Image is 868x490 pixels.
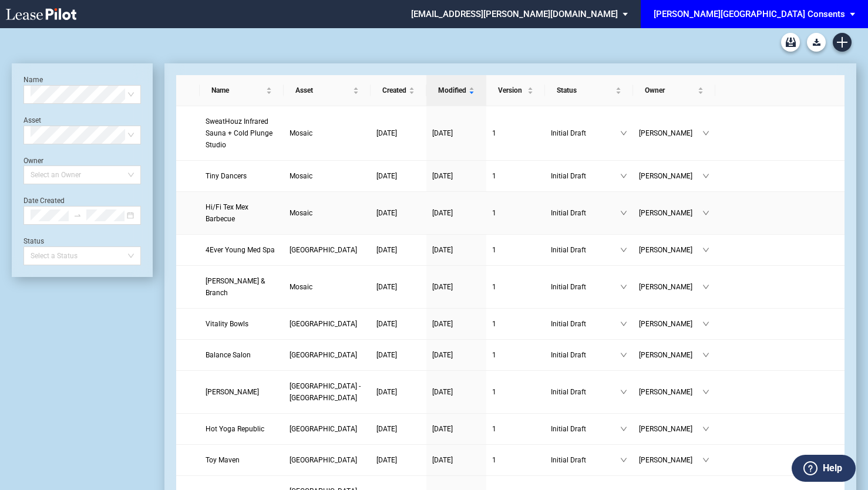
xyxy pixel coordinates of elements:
span: Village Oaks [290,320,357,328]
span: Park Place [290,351,357,359]
span: [DATE] [432,129,453,137]
span: Preston Royal - East [290,456,357,464]
span: down [620,457,627,464]
a: Vitality Bowls [206,318,278,330]
span: Tiny Dancers [206,172,247,180]
span: [PERSON_NAME] [639,454,702,466]
span: [DATE] [432,425,453,433]
span: [PERSON_NAME] [639,423,702,435]
span: Elizabeth Anthony [206,388,259,396]
th: Owner [633,75,715,106]
label: Date Created [23,197,65,205]
span: Status [557,85,613,96]
a: 1 [492,127,539,139]
span: Name [211,85,264,96]
span: [DATE] [376,283,397,291]
a: [DATE] [376,127,420,139]
span: swap-right [73,211,82,219]
span: down [620,283,627,290]
a: Mosaic [290,281,365,293]
a: 4Ever Young Med Spa [206,244,278,256]
a: [DATE] [376,318,420,330]
a: [DATE] [432,349,480,361]
span: [DATE] [432,283,453,291]
span: Vitality Bowls [206,320,248,328]
th: Modified [426,75,486,106]
a: [DATE] [376,423,420,435]
a: [DATE] [432,207,480,219]
label: Help [823,461,842,476]
span: [DATE] [376,425,397,433]
span: Uptown Park - West [290,382,361,402]
label: Owner [23,157,43,165]
label: Status [23,237,44,245]
a: SweatHouz Infrared Sauna + Cold Plunge Studio [206,116,278,151]
a: [DATE] [376,170,420,182]
a: [GEOGRAPHIC_DATA] [290,318,365,330]
span: [DATE] [432,320,453,328]
span: down [702,209,709,217]
span: down [620,209,627,217]
span: 1 [492,172,496,180]
a: [GEOGRAPHIC_DATA] [290,454,365,466]
span: [DATE] [376,246,397,254]
a: Archive [781,33,800,52]
span: 1 [492,283,496,291]
span: [PERSON_NAME] [639,349,702,361]
span: Created [382,85,406,96]
span: Toy Maven [206,456,240,464]
span: [PERSON_NAME] [639,318,702,330]
span: Balance Salon [206,351,251,359]
a: [GEOGRAPHIC_DATA] [290,244,365,256]
a: [DATE] [376,244,420,256]
span: down [702,352,709,359]
span: 1 [492,246,496,254]
th: Status [545,75,633,106]
span: [DATE] [376,351,397,359]
a: Balance Salon [206,349,278,361]
span: down [620,320,627,327]
a: [PERSON_NAME] [206,386,278,398]
span: Initial Draft [551,349,620,361]
a: 1 [492,349,539,361]
span: to [73,211,82,219]
span: Initial Draft [551,127,620,139]
span: 1 [492,320,496,328]
span: Initial Draft [551,207,620,219]
a: 1 [492,281,539,293]
a: Download Blank Form [807,33,826,52]
span: 1 [492,388,496,396]
span: Initial Draft [551,281,620,293]
a: [DATE] [432,454,480,466]
a: 1 [492,318,539,330]
a: Hot Yoga Republic [206,423,278,435]
span: down [702,388,709,396]
a: [DATE] [376,349,420,361]
span: [PERSON_NAME] [639,244,702,256]
a: 1 [492,386,539,398]
span: Initial Draft [551,423,620,435]
span: down [620,352,627,359]
label: Asset [23,116,41,124]
span: down [702,425,709,432]
span: Strawberry Village [290,425,357,433]
span: down [620,173,627,180]
span: down [620,246,627,254]
span: down [620,388,627,396]
span: Mosaic [290,283,312,291]
span: [PERSON_NAME] [639,386,702,398]
a: [DATE] [432,127,480,139]
span: [DATE] [376,172,397,180]
a: Hi/Fi Tex Mex Barbecue [206,201,278,225]
label: Name [23,76,43,84]
span: down [620,425,627,432]
span: [PERSON_NAME] [639,127,702,139]
span: 1 [492,425,496,433]
a: Tiny Dancers [206,170,278,182]
th: Version [486,75,545,106]
a: [DATE] [376,454,420,466]
span: [PERSON_NAME] [639,170,702,182]
span: [DATE] [432,172,453,180]
span: Mosaic [290,129,312,137]
span: [DATE] [376,456,397,464]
